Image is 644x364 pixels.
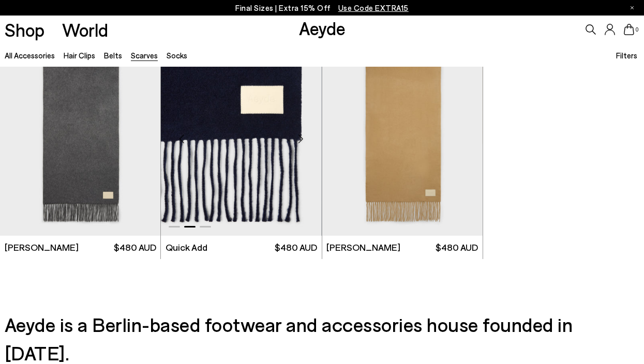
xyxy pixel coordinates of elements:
a: All accessories [5,51,55,60]
a: 0 [624,24,634,35]
img: Bela Cashmere Scarf [161,34,321,236]
span: Filters [616,51,637,60]
img: Bela Cashmere Scarf [160,34,321,236]
a: Scarves [131,51,158,60]
a: Next slide Previous slide [161,34,321,236]
a: Socks [167,51,187,60]
a: 3 / 3 1 / 3 2 / 3 3 / 3 1 / 3 Next slide Previous slide [322,34,483,236]
img: Bela Cashmere Scarf [321,34,482,236]
div: Previous slide [166,124,197,155]
a: Aeyde [299,17,346,39]
a: Belts [104,51,122,60]
span: [PERSON_NAME] [5,241,79,254]
img: Bela Cashmere Scarf [322,34,483,236]
img: Bela Cashmere Scarf [483,34,643,236]
a: World [62,21,108,39]
span: 0 [634,27,639,33]
div: 2 / 3 [161,34,321,236]
p: Final Sizes | Extra 15% Off [235,2,409,14]
a: [PERSON_NAME] $480 AUD [322,236,483,259]
span: $480 AUD [114,241,156,254]
span: $480 AUD [275,241,317,254]
a: Shop [5,21,44,39]
span: $480 AUD [436,241,478,254]
div: 1 / 3 [322,34,483,236]
ul: variant [166,241,207,254]
span: [PERSON_NAME] [326,241,400,254]
div: Next slide [286,124,317,155]
div: 2 / 3 [483,34,643,236]
a: Hair Clips [64,51,95,60]
div: 3 / 3 [321,34,482,236]
a: Quick Add $480 AUD [161,236,321,259]
span: Navigate to /collections/ss25-final-sizes [338,3,409,12]
div: 2 / 3 [160,34,321,236]
li: Quick Add [166,241,207,254]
